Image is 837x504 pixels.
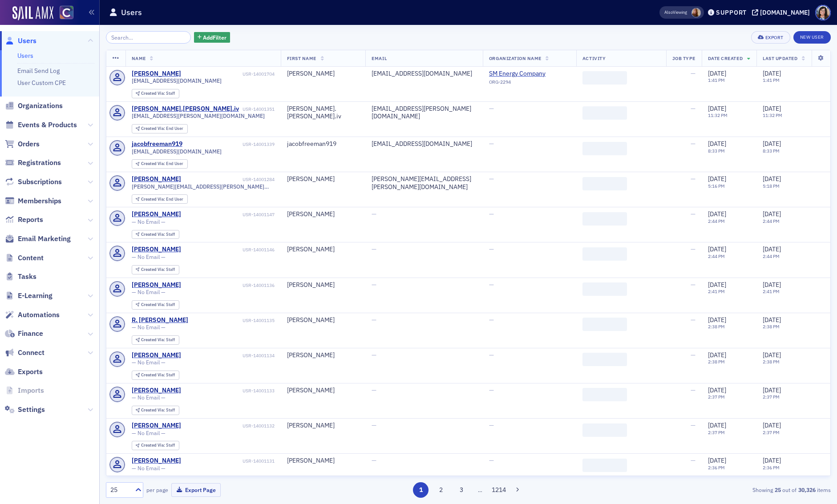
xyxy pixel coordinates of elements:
img: SailAMX [60,6,73,20]
div: USR-14001147 [182,212,275,218]
span: [DATE] [708,421,726,429]
div: [PERSON_NAME] [287,70,360,78]
span: Created Via : [141,337,166,343]
button: AddFilter [194,32,230,43]
span: [DATE] [763,245,781,253]
div: [PERSON_NAME] [287,351,360,359]
div: [PERSON_NAME] [287,422,360,430]
a: SM Energy Company [489,70,570,78]
div: Created Via: Staff [132,371,179,380]
span: [DATE] [763,175,781,183]
span: — [691,105,695,113]
span: — [691,351,695,359]
span: Sheila Duggan [691,8,701,17]
a: Exports [5,367,43,377]
div: [PERSON_NAME] [287,210,360,218]
a: [PERSON_NAME] [132,70,181,78]
span: [DATE] [708,456,726,464]
div: Created Via: End User [132,194,188,204]
span: — No Email — [132,254,166,260]
time: 2:44 PM [763,218,780,224]
span: ‌ [582,106,627,120]
span: — [489,281,494,289]
div: Created Via: End User [132,159,188,169]
a: E-Learning [5,291,53,301]
div: Created Via: Staff [132,230,179,239]
span: ‌ [582,177,627,190]
span: [DATE] [708,175,726,183]
span: [DATE] [708,351,726,359]
time: 2:44 PM [708,253,725,259]
button: 2 [433,482,449,498]
span: [EMAIL_ADDRESS][DOMAIN_NAME] [132,148,222,155]
a: [PERSON_NAME] [132,457,181,465]
span: Settings [18,405,45,415]
div: USR-14001131 [182,458,275,464]
a: Organizations [5,101,63,111]
time: 2:37 PM [763,394,780,400]
span: [DATE] [708,105,726,113]
span: [DATE] [763,421,781,429]
span: — [372,386,376,394]
div: USR-14001351 [240,106,275,112]
span: Created Via : [141,231,166,237]
span: [DATE] [708,386,726,394]
span: [DATE] [763,210,781,218]
span: [DATE] [763,456,781,464]
div: [EMAIL_ADDRESS][PERSON_NAME][DOMAIN_NAME] [372,105,477,121]
a: User Custom CPE [17,79,66,87]
a: [PERSON_NAME] [132,175,181,183]
span: Memberships [18,196,61,206]
div: Staff [141,373,175,378]
span: — [489,140,494,148]
strong: 25 [773,486,782,494]
time: 2:36 PM [708,464,725,471]
span: Name [132,55,146,61]
span: — [691,281,695,289]
span: Orders [18,139,40,149]
span: Imports [18,386,44,395]
span: [DATE] [708,140,726,148]
div: [PERSON_NAME][EMAIL_ADDRESS][PERSON_NAME][DOMAIN_NAME] [372,175,477,191]
a: Connect [5,348,44,358]
span: — [372,281,376,289]
span: Created Via : [141,196,166,202]
div: Staff [141,443,175,448]
a: Finance [5,329,43,339]
div: USR-14001134 [182,353,275,359]
span: Created Via : [141,161,166,166]
span: — No Email — [132,218,166,225]
span: — [372,351,376,359]
span: Created Via : [141,90,166,96]
span: [PERSON_NAME][EMAIL_ADDRESS][PERSON_NAME][DOMAIN_NAME] [132,183,275,190]
span: [DATE] [763,386,781,394]
div: [PERSON_NAME] [132,210,181,218]
a: Orders [5,139,40,149]
span: [DATE] [763,140,781,148]
span: — [372,210,376,218]
span: — [691,421,695,429]
time: 2:38 PM [708,323,725,330]
time: 2:37 PM [763,429,780,435]
span: Subscriptions [18,177,62,187]
time: 2:37 PM [708,394,725,400]
a: SailAMX [12,6,53,20]
span: — No Email — [132,465,166,472]
div: Staff [141,302,175,307]
span: Last Updated [763,55,797,61]
div: [PERSON_NAME] [287,316,360,324]
div: Created Via: End User [132,124,188,133]
div: [PERSON_NAME] [287,387,360,395]
button: 3 [453,482,469,498]
span: — [691,140,695,148]
h1: Users [121,7,142,18]
a: [PERSON_NAME] [132,387,181,395]
span: … [474,486,486,494]
span: ‌ [582,71,627,85]
span: Registrations [18,158,61,168]
span: Reports [18,215,43,225]
time: 11:32 PM [763,112,782,118]
span: Job Type [672,55,695,61]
